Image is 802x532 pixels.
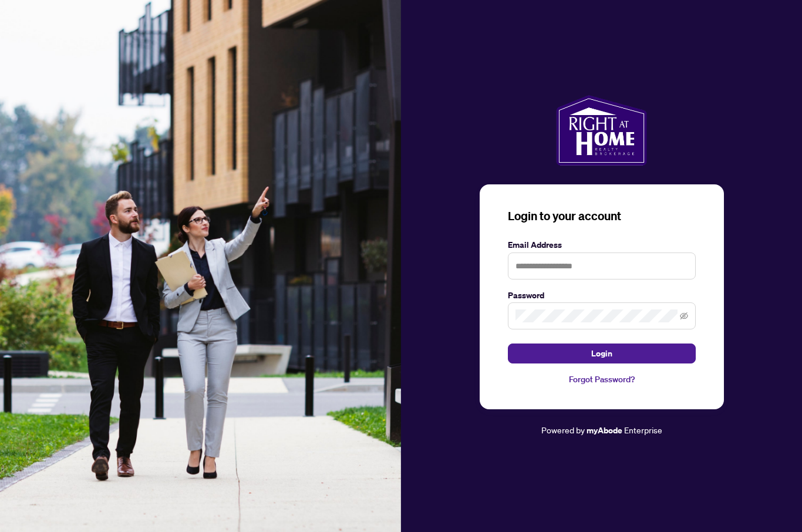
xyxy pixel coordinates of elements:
[508,344,696,363] button: Login
[508,238,696,251] label: Email Address
[587,424,622,437] a: myAbode
[624,425,662,435] span: Enterprise
[680,312,688,320] span: eye-invisible
[508,208,696,224] h3: Login to your account
[541,425,585,435] span: Powered by
[591,344,612,363] span: Login
[508,373,696,386] a: Forgot Password?
[508,289,696,302] label: Password
[556,95,647,166] img: ma-logo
